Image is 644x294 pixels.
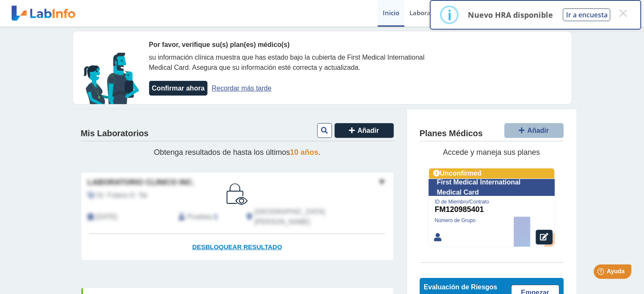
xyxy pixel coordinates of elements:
div: : [172,207,240,227]
span: Dr. Fulano D. Tal [97,190,147,201]
h4: Mis Laboratorios [81,129,149,139]
div: i [447,7,451,22]
button: Confirmar ahora [149,81,207,96]
span: Laboratorio Clinico Inc. [88,177,194,188]
span: Accede y maneja sus planes [443,148,540,157]
span: Pruebas [187,212,212,222]
span: Añadir [527,127,549,134]
span: Desbloquear resultado [192,243,282,250]
iframe: Help widget launcher [569,261,635,285]
div: Por favor, verifique su(s) plan(es) médico(s) [149,40,450,50]
span: 10 años [290,148,318,157]
button: Close this dialog [615,5,630,21]
span: Añadir [357,127,379,134]
span: Obtenga resultados de hasta los últimos . [154,148,320,157]
span: San Sebastián [254,207,348,227]
h4: Planes Médicos [420,129,483,139]
button: Añadir [334,123,394,138]
p: Nuevo HRA disponible [467,10,553,20]
button: Ir a encuesta [563,8,610,21]
span: su información clínica muestra que has estado bajo la cubierta de First Medical International Med... [149,54,425,71]
span: Sun Aug 10 2025 13:43:55 GMT-0400 (Bolivia Time) [96,212,117,222]
a: Recordar más tarde [212,85,271,92]
button: Añadir [504,123,564,138]
b: 1 [214,213,218,220]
